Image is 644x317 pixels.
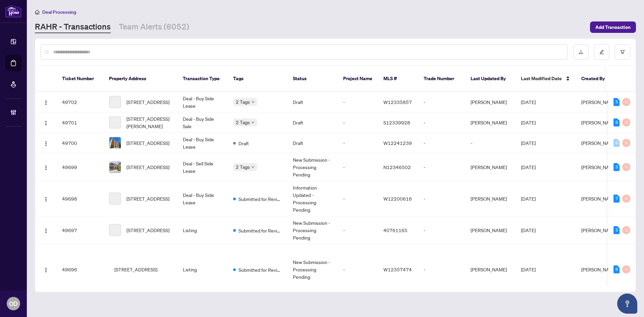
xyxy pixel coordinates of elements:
[613,163,620,171] div: 3
[622,163,630,171] div: 0
[521,140,536,146] span: [DATE]
[251,100,255,104] span: down
[177,244,228,295] td: Listing
[126,139,169,147] span: [STREET_ADDRESS]
[35,21,111,33] a: RAHR - Transactions
[581,164,618,170] span: [PERSON_NAME]
[236,163,250,171] span: 2 Tags
[35,10,40,14] span: home
[41,193,51,204] button: Logo
[418,153,465,181] td: -
[581,227,618,233] span: [PERSON_NAME]
[177,66,228,92] th: Transaction Type
[383,99,412,105] span: W12335857
[177,112,228,133] td: Deal - Buy Side Sale
[109,137,121,149] img: thumbnail-img
[338,216,378,244] td: -
[581,140,618,146] span: [PERSON_NAME]
[521,164,536,170] span: [DATE]
[41,138,51,148] button: Logo
[465,216,516,244] td: [PERSON_NAME]
[43,141,49,146] img: Logo
[516,66,576,92] th: Last Modified Date
[581,99,618,105] span: [PERSON_NAME]
[581,119,618,125] span: [PERSON_NAME]
[622,118,630,126] div: 0
[465,112,516,133] td: [PERSON_NAME]
[287,112,338,133] td: Draft
[238,140,249,147] span: Draft
[418,92,465,112] td: -
[579,50,583,54] span: download
[521,119,536,125] span: [DATE]
[573,44,589,60] button: download
[613,118,620,126] div: 6
[43,120,49,126] img: Logo
[43,197,49,202] img: Logo
[57,216,104,244] td: 49697
[418,181,465,216] td: -
[114,266,157,273] span: [STREET_ADDRESS]
[622,226,630,234] div: 0
[338,66,378,92] th: Project Name
[109,161,121,173] img: thumbnail-img
[595,22,631,33] span: Add Transaction
[126,115,172,130] span: [STREET_ADDRESS][PERSON_NAME]
[177,133,228,153] td: Deal - Buy Side Lease
[418,133,465,153] td: -
[622,98,630,106] div: 0
[418,66,465,92] th: Trade Number
[383,164,411,170] span: N12346502
[57,181,104,216] td: 49698
[599,50,604,54] span: edit
[9,299,18,308] span: OD
[383,227,408,233] span: 40761165
[465,92,516,112] td: [PERSON_NAME]
[338,153,378,181] td: -
[57,244,104,295] td: 49696
[613,139,620,147] div: 0
[126,195,169,202] span: [STREET_ADDRESS]
[57,112,104,133] td: 49701
[177,181,228,216] td: Deal - Buy Side Lease
[622,265,630,273] div: 0
[43,267,49,273] img: Logo
[57,92,104,112] td: 49702
[287,153,338,181] td: New Submission - Processing Pending
[617,294,637,314] button: Open asap
[581,266,618,272] span: [PERSON_NAME]
[228,66,287,92] th: Tags
[576,66,616,92] th: Created By
[465,133,516,153] td: -
[383,119,410,125] span: S12339928
[581,196,618,202] span: [PERSON_NAME]
[236,118,250,126] span: 2 Tags
[338,92,378,112] td: -
[43,165,49,170] img: Logo
[287,92,338,112] td: Draft
[41,225,51,235] button: Logo
[418,112,465,133] td: -
[465,66,516,92] th: Last Updated By
[383,196,412,202] span: W12200616
[338,133,378,153] td: -
[177,153,228,181] td: Deal - Sell Side Lease
[613,226,620,234] div: 3
[465,153,516,181] td: [PERSON_NAME]
[622,195,630,203] div: 0
[622,139,630,147] div: 0
[465,181,516,216] td: [PERSON_NAME]
[43,228,49,233] img: Logo
[251,121,255,124] span: down
[287,181,338,216] td: Information Updated - Processing Pending
[613,195,620,203] div: 7
[378,66,418,92] th: MLS #
[42,9,76,15] span: Deal Processing
[287,216,338,244] td: New Submission - Processing Pending
[613,265,620,273] div: 6
[418,216,465,244] td: -
[251,165,255,169] span: down
[615,44,630,60] button: filter
[236,98,250,106] span: 2 Tags
[41,162,51,172] button: Logo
